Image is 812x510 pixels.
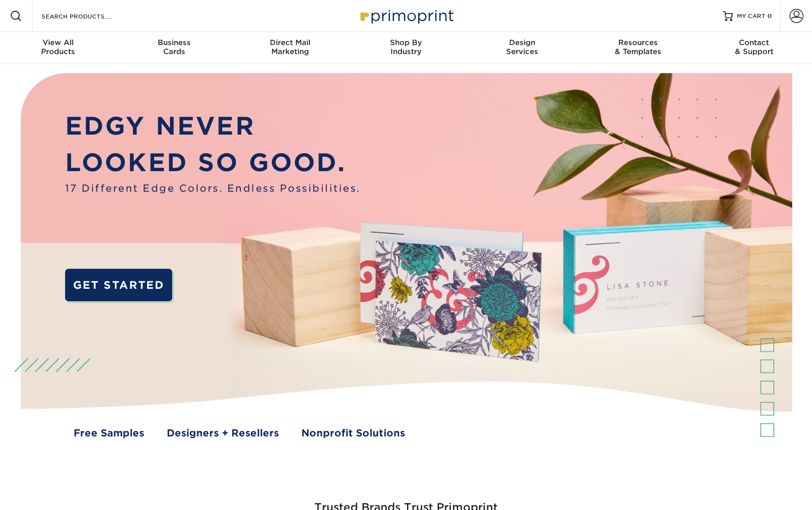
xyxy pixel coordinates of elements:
span: Design [464,38,580,47]
div: Marketing [232,38,348,56]
span: 0 [767,13,772,20]
span: Shop By [348,38,464,47]
input: SEARCH PRODUCTS..... [41,10,138,22]
a: Shop ByIndustry [348,32,464,64]
a: BusinessCards [116,32,232,64]
span: Resources [580,38,696,47]
div: & Support [696,38,812,56]
img: Primoprint [356,5,456,27]
span: 17 Different Edge Colors. Endless Possibilities. [65,181,360,196]
a: GET STARTED [65,269,173,301]
div: Cards [116,38,232,56]
span: Direct Mail [232,38,348,47]
span: Contact [696,38,812,47]
a: Contact& Support [696,32,812,64]
span: Business [116,38,232,47]
div: Services [464,38,580,56]
p: EDGY NEVER [65,108,360,145]
a: Resources& Templates [580,32,696,64]
a: Direct MailMarketing [232,32,348,64]
p: LOOKED SO GOOD. [65,145,360,181]
span: MY CART [737,12,765,21]
a: Designers + Resellers [167,426,279,440]
a: Nonprofit Solutions [301,426,405,440]
a: Free Samples [74,426,144,440]
div: Industry [348,38,464,56]
div: & Templates [580,38,696,56]
a: DesignServices [464,32,580,64]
